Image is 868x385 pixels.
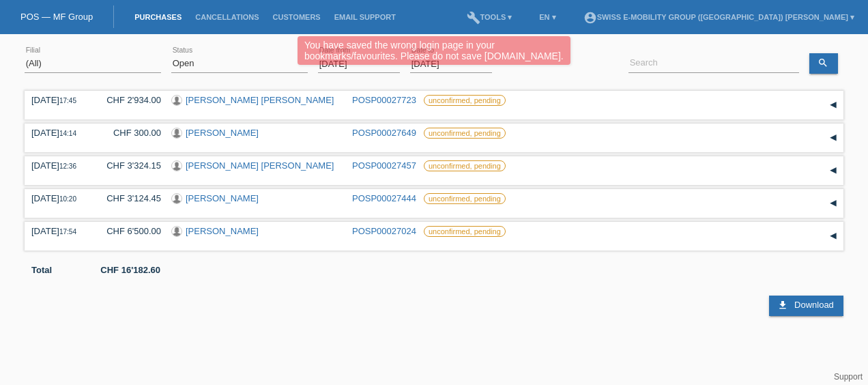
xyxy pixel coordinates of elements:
[266,13,328,21] a: Customers
[186,193,259,203] a: [PERSON_NAME]
[20,12,93,22] a: POS — MF Group
[188,13,265,21] a: Cancellations
[328,13,403,21] a: Email Support
[777,300,788,311] i: download
[59,130,76,137] span: 14:14
[59,162,76,170] span: 12:36
[128,13,188,21] a: Purchases
[59,195,76,203] span: 10:20
[577,13,861,21] a: account_circleSwiss E-Mobility Group ([GEOGRAPHIC_DATA]) [PERSON_NAME] ▾
[460,13,519,21] a: buildTools ▾
[794,300,834,310] span: Download
[352,226,416,236] a: POSP00027024
[818,57,828,68] i: search
[96,193,161,203] div: CHF 3'124.45
[96,160,161,171] div: CHF 3'324.15
[31,226,86,236] div: [DATE]
[31,160,86,171] div: [DATE]
[769,296,843,316] a: download Download
[823,160,843,181] div: expand/collapse
[352,160,416,171] a: POSP00027457
[823,193,843,214] div: expand/collapse
[352,95,416,105] a: POSP00027723
[186,95,334,105] a: [PERSON_NAME] [PERSON_NAME]
[59,228,76,236] span: 17:54
[96,95,161,105] div: CHF 2'934.00
[31,265,52,275] b: Total
[186,160,334,171] a: [PERSON_NAME] [PERSON_NAME]
[823,128,843,148] div: expand/collapse
[186,226,259,236] a: [PERSON_NAME]
[298,36,570,65] div: You have saved the wrong login page in your bookmarks/favourites. Please do not save [DOMAIN_NAME].
[352,128,416,138] a: POSP00027649
[467,11,480,25] i: build
[424,128,506,139] label: unconfirmed, pending
[31,95,86,105] div: [DATE]
[31,193,86,203] div: [DATE]
[823,95,843,115] div: expand/collapse
[424,193,506,204] label: unconfirmed, pending
[809,53,838,74] a: search
[31,128,86,138] div: [DATE]
[424,226,506,237] label: unconfirmed, pending
[186,128,259,138] a: [PERSON_NAME]
[823,226,843,246] div: expand/collapse
[532,13,562,21] a: EN ▾
[96,128,161,138] div: CHF 300.00
[352,193,416,203] a: POSP00027444
[583,11,597,25] i: account_circle
[59,97,76,104] span: 17:45
[100,265,160,275] b: CHF 16'182.60
[424,95,506,106] label: unconfirmed, pending
[96,226,161,236] div: CHF 6'500.00
[834,372,863,382] a: Support
[424,160,506,171] label: unconfirmed, pending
